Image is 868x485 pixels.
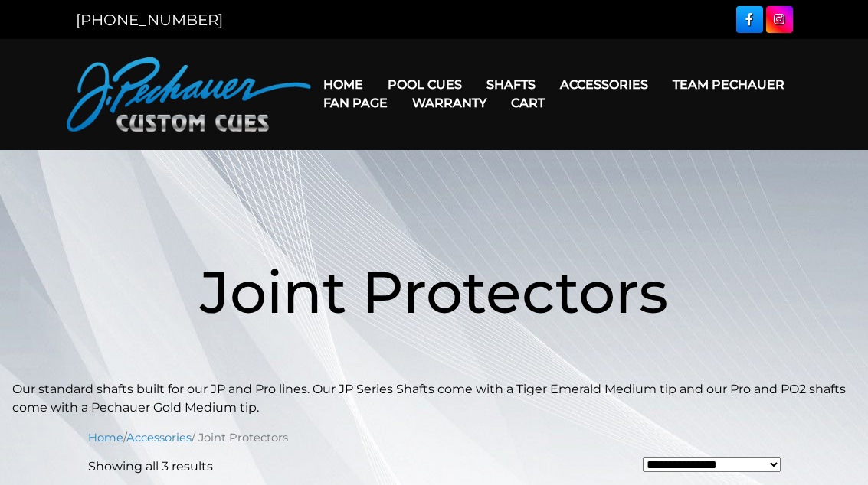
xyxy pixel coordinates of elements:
a: [PHONE_NUMBER] [76,11,223,29]
p: Our standard shafts built for our JP and Pro lines. Our JP Series Shafts come with a Tiger Emeral... [12,380,856,417]
p: Showing all 3 results [88,457,213,476]
a: Shafts [474,65,548,104]
nav: Breadcrumb [88,429,781,446]
img: Pechauer Custom Cues [67,57,312,132]
a: Home [311,65,375,104]
a: Cart [499,83,557,122]
a: Warranty [400,83,499,122]
a: Accessories [548,65,660,104]
select: Shop order [643,457,781,472]
a: Accessories [126,431,192,444]
a: Fan Page [311,83,400,122]
a: Home [88,431,123,444]
a: Team Pechauer [660,65,797,104]
a: Pool Cues [375,65,474,104]
span: Joint Protectors [200,256,668,327]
